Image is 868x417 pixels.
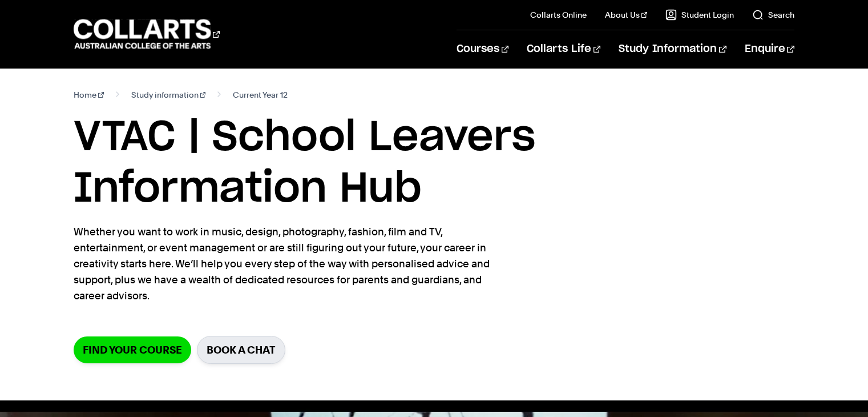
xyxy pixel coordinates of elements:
a: Study information [131,87,206,103]
span: Current Year 12 [233,87,288,103]
a: About Us [605,9,647,21]
a: Home [74,87,104,103]
p: Whether you want to work in music, design, photography, fashion, film and TV, entertainment, or e... [74,224,490,304]
a: Courses [457,30,508,68]
a: Search [752,9,794,21]
div: Go to homepage [74,18,220,50]
a: Find your course [74,336,191,363]
h1: VTAC | School Leavers Information Hub [74,112,794,215]
a: Collarts Life [527,30,600,68]
a: Enquire [745,30,794,68]
a: Student Login [665,9,734,21]
a: Study Information [619,30,726,68]
a: Book a chat [197,336,285,364]
a: Collarts Online [530,9,587,21]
